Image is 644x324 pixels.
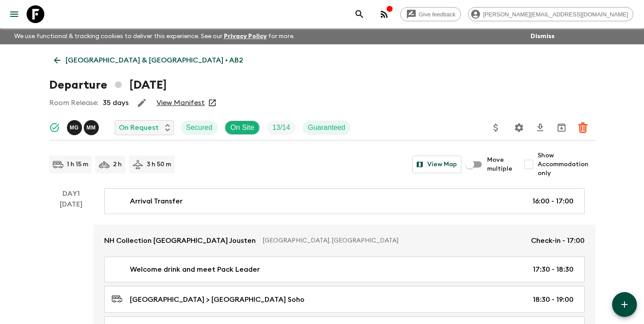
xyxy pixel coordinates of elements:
[130,264,260,275] p: Welcome drink and meet Pack Leader
[49,76,167,94] h1: Departure [DATE]
[272,122,290,133] p: 13 / 14
[308,122,346,133] p: Guaranteed
[263,236,524,245] p: [GEOGRAPHIC_DATA], [GEOGRAPHIC_DATA]
[510,119,528,137] button: Settings
[538,151,595,178] span: Show Accommodation only
[67,123,101,130] span: Marcella Granatiere, Matias Molina
[533,294,574,305] p: 18:30 - 19:00
[224,33,267,39] a: Privacy Policy
[119,122,159,133] p: On Request
[49,188,94,199] p: Day 1
[528,30,557,43] button: Dismiss
[66,55,243,66] p: [GEOGRAPHIC_DATA] & [GEOGRAPHIC_DATA] • AB2
[531,119,549,137] button: Download CSV
[113,160,122,169] p: 2 h
[478,11,633,18] span: [PERSON_NAME][EMAIL_ADDRESS][DOMAIN_NAME]
[147,160,171,169] p: 3 h 50 m
[400,7,461,21] a: Give feedback
[104,257,585,282] a: Welcome drink and meet Pack Leader17:30 - 18:30
[553,119,570,137] button: Archive (Completed, Cancelled or Unsynced Departures only)
[532,196,574,207] p: 16:00 - 17:00
[49,122,60,133] svg: Synced Successfully
[230,122,254,133] p: On Site
[49,98,98,108] p: Room Release:
[104,286,585,313] a: [GEOGRAPHIC_DATA] > [GEOGRAPHIC_DATA] Soho18:30 - 19:00
[49,51,248,69] a: [GEOGRAPHIC_DATA] & [GEOGRAPHIC_DATA] • AB2
[186,122,213,133] p: Secured
[487,119,505,137] button: Update Price, Early Bird Discount and Costs
[5,5,23,23] button: menu
[412,156,461,173] button: View Map
[67,120,101,135] button: MGMM
[103,98,129,108] p: 35 days
[156,98,205,107] a: View Manifest
[225,121,260,135] div: On Site
[94,225,595,257] a: NH Collection [GEOGRAPHIC_DATA] Jousten[GEOGRAPHIC_DATA], [GEOGRAPHIC_DATA]Check-in - 17:00
[104,188,585,214] a: Arrival Transfer16:00 - 17:00
[468,7,633,21] div: [PERSON_NAME][EMAIL_ADDRESS][DOMAIN_NAME]
[531,235,585,246] p: Check-in - 17:00
[130,196,183,207] p: Arrival Transfer
[267,121,295,135] div: Trip Fill
[487,156,513,173] span: Move multiple
[414,11,461,18] span: Give feedback
[67,160,88,169] p: 1 h 15 m
[86,124,96,131] p: M M
[130,294,304,305] p: [GEOGRAPHIC_DATA] > [GEOGRAPHIC_DATA] Soho
[351,5,368,23] button: search adventures
[70,124,79,131] p: M G
[11,28,298,44] p: We use functional & tracking cookies to deliver this experience. See our for more.
[181,121,218,135] div: Secured
[104,235,256,246] p: NH Collection [GEOGRAPHIC_DATA] Jousten
[574,119,592,137] button: Delete
[533,264,574,275] p: 17:30 - 18:30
